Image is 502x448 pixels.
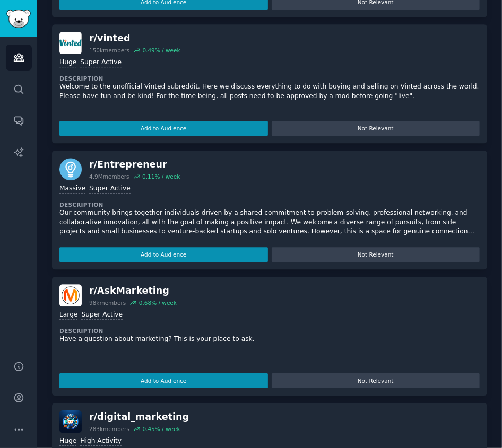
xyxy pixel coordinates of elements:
[59,373,268,388] button: Add to Audience
[59,327,480,335] dt: Description
[89,284,177,297] div: r/ AskMarketing
[272,121,480,136] button: Not Relevant
[80,58,122,68] div: Super Active
[89,425,129,433] div: 283k members
[272,373,480,388] button: Not Relevant
[89,299,126,306] div: 98k members
[59,335,480,344] p: Have a question about marketing? This is your place to ask.
[59,32,82,54] img: vinted
[142,173,180,180] div: 0.11 % / week
[59,436,76,446] div: Huge
[59,82,480,101] p: Welcome to the unofficial Vinted subreddit. Here we discuss everything to do with buying and sell...
[59,247,268,262] button: Add to Audience
[142,47,180,54] div: 0.49 % / week
[89,410,189,424] div: r/ digital_marketing
[139,299,177,306] div: 0.68 % / week
[59,410,82,433] img: digital_marketing
[89,32,180,45] div: r/ vinted
[59,158,82,180] img: Entrepreneur
[89,158,180,171] div: r/ Entrepreneur
[272,247,480,262] button: Not Relevant
[142,425,180,433] div: 0.45 % / week
[89,173,129,180] div: 4.9M members
[89,47,129,54] div: 150k members
[59,184,85,194] div: Massive
[59,58,76,68] div: Huge
[81,310,123,320] div: Super Active
[80,436,122,446] div: High Activity
[59,201,480,208] dt: Description
[59,284,82,306] img: AskMarketing
[6,10,31,28] img: GummySearch logo
[59,208,480,236] p: Our community brings together individuals driven by a shared commitment to problem-solving, profe...
[59,75,480,82] dt: Description
[89,184,131,194] div: Super Active
[59,310,77,320] div: Large
[59,121,268,136] button: Add to Audience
